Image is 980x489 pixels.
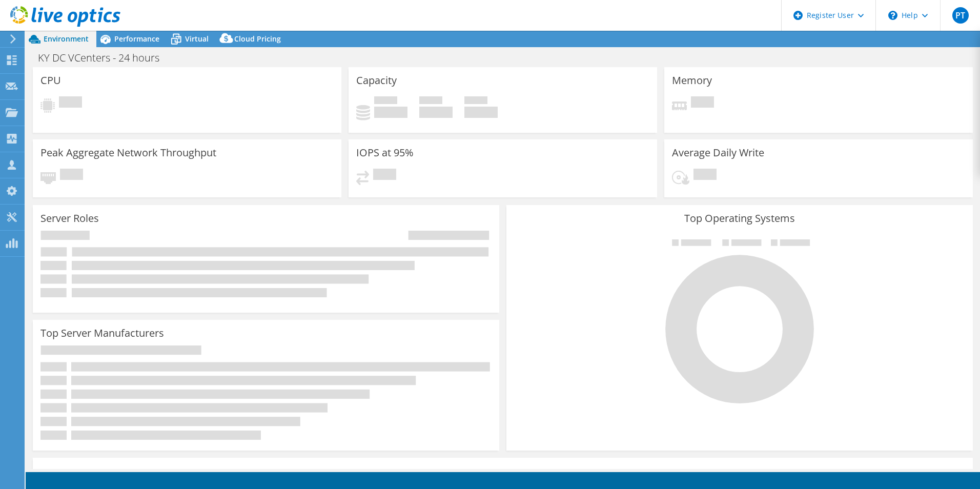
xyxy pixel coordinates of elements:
[33,52,175,64] h1: KY DC VCenters - 24 hours
[234,34,281,44] span: Cloud Pricing
[514,213,965,224] h3: Top Operating Systems
[952,7,969,24] span: PT
[464,107,498,118] h4: 0 GiB
[693,169,717,182] span: Pending
[40,328,164,339] h3: Top Server Manufacturers
[40,213,99,224] h3: Server Roles
[185,34,209,44] span: Virtual
[672,147,764,158] h3: Average Daily Write
[464,96,487,107] span: Total
[419,107,453,118] h4: 0 GiB
[40,147,216,158] h3: Peak Aggregate Network Throughput
[40,75,61,86] h3: CPU
[691,96,714,110] span: Pending
[888,11,897,20] svg: \n
[374,107,407,118] h4: 0 GiB
[356,75,397,86] h3: Capacity
[59,96,82,110] span: Pending
[672,75,712,86] h3: Memory
[374,96,397,107] span: Used
[114,34,159,44] span: Performance
[44,34,89,44] span: Environment
[419,96,442,107] span: Free
[373,169,396,182] span: Pending
[60,169,83,182] span: Pending
[356,147,414,158] h3: IOPS at 95%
